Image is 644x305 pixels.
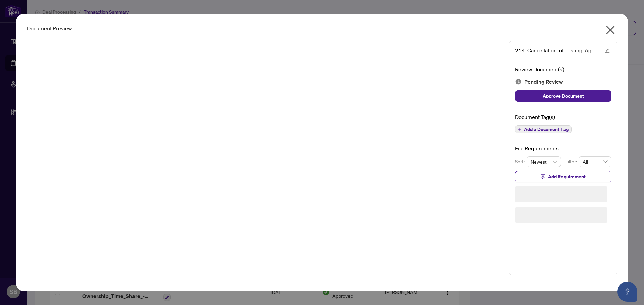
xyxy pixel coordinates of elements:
[565,158,579,165] p: Filter:
[515,125,572,133] button: Add a Document Tag
[27,24,617,32] div: Document Preview
[515,113,611,121] h4: Document Tag(s)
[548,171,586,182] span: Add Requirement
[531,157,557,167] span: Newest
[518,128,521,131] span: plus
[524,77,563,86] span: Pending Review
[605,25,616,35] span: close
[605,48,610,53] span: edit
[515,65,611,73] h4: Review Document(s)
[515,171,611,182] button: Add Requirement
[524,127,569,132] span: Add a Document Tag
[543,91,584,101] span: Approve Document
[515,90,611,102] button: Approve Document
[515,144,611,152] h4: File Requirements
[583,157,607,167] span: All
[515,158,527,165] p: Sort:
[515,78,522,85] img: Document Status
[617,282,637,302] button: Open asap
[515,46,599,54] span: 214_Cancellation_of_Listing_Agreement_-_Authority_to_Offer_for_Lease_A__-_PropTx-[PERSON_NAME].pdf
